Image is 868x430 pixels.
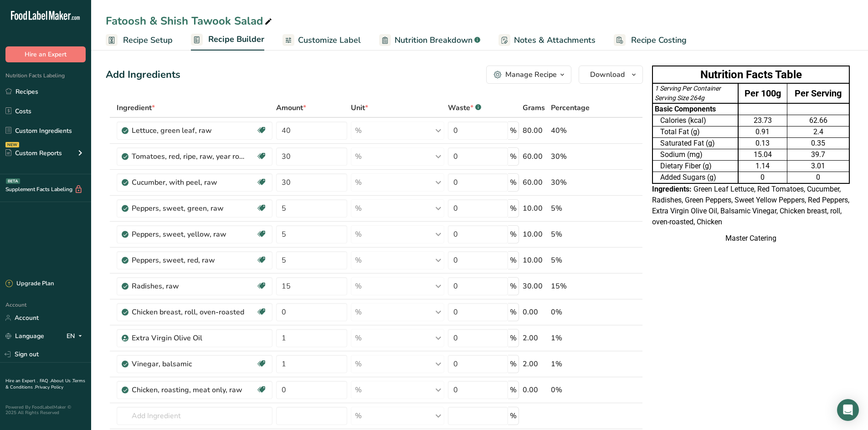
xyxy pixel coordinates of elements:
div: Chicken breast, roll, oven-roasted [132,307,246,318]
div: 60.00 [523,177,547,188]
div: Extra Virgin Olive Oil [132,333,246,344]
div: 5% [551,229,600,240]
div: 5% [551,203,600,214]
div: 0.35 [789,138,847,149]
span: Amount [276,102,306,113]
div: 15.04 [740,149,786,160]
a: Privacy Policy [35,384,63,390]
input: Add Ingredient [117,407,272,425]
div: 10.00 [523,229,547,240]
span: Nutrition Breakdown [395,34,473,46]
span: Serving Size [655,94,688,101]
span: 264g [690,94,704,101]
div: 15% [551,281,600,292]
span: Notes & Attachments [514,34,596,46]
a: Recipe Builder [191,29,264,51]
div: 2.4 [789,126,847,137]
div: 2.00 [523,333,547,344]
div: 10.00 [523,255,547,266]
div: 1 Serving Per Container [655,84,736,93]
td: Calories (kcal) [652,115,738,126]
div: Lettuce, green leaf, raw [132,125,246,136]
div: 1% [551,359,600,369]
div: NEW [5,142,19,147]
a: Hire an Expert . [5,378,38,384]
div: Fatoosh & Shish Tawook Salad [106,13,274,29]
div: 2.00 [523,359,547,369]
span: Recipe Costing [631,34,687,46]
a: Terms & Conditions . [5,378,85,390]
a: Customize Label [282,30,361,51]
div: Cucumber, with peel, raw [132,177,246,188]
div: Chicken, roasting, meat only, raw [132,384,246,395]
div: 30.00 [523,281,547,292]
div: Add Ingredients [106,67,180,82]
div: EN [67,331,86,342]
td: Dietary Fiber (g) [652,161,738,172]
button: Download [579,66,643,84]
div: 60.00 [523,151,547,162]
td: Saturated Fat (g) [652,138,738,149]
a: Recipe Costing [614,30,687,51]
div: 0.00 [523,384,547,395]
div: Waste [448,102,481,113]
div: Peppers, sweet, red, raw [132,255,246,266]
td: Sodium (mg) [652,149,738,161]
div: 0.13 [740,138,786,149]
div: BETA [6,178,20,184]
span: Customize Label [298,34,361,46]
div: 0 [740,172,786,183]
a: Notes & Attachments [498,30,596,51]
a: Recipe Setup [106,30,173,51]
span: Percentage [551,102,590,113]
span: Ingredients: [652,185,692,193]
span: Ingredient [117,102,155,113]
div: Tomatoes, red, ripe, raw, year round average [132,151,246,162]
a: FAQ . [40,378,51,384]
div: 23.73 [740,115,786,126]
div: 10.00 [523,203,547,214]
div: 30% [551,177,600,188]
div: Powered By FoodLabelMaker © 2025 All Rights Reserved [5,405,86,415]
div: 0.00 [523,307,547,318]
div: 5% [551,255,600,266]
div: Peppers, sweet, yellow, raw [132,229,246,240]
div: 62.66 [789,115,847,126]
div: Manage Recipe [505,69,557,80]
div: Radishes, raw [132,281,246,292]
div: 0% [551,384,600,395]
div: 40% [551,125,600,136]
div: 1.14 [740,161,786,172]
td: Added Sugars (g) [652,172,738,184]
div: 0% [551,307,600,318]
div: 0 [789,172,847,183]
button: Manage Recipe [486,66,571,84]
button: Hire an Expert [5,46,86,62]
div: Custom Reports [5,148,62,158]
th: Nutrition Facts Table [652,66,849,83]
div: 80.00 [523,125,547,136]
a: Nutrition Breakdown [379,30,480,51]
span: Grams [523,102,545,113]
div: 39.7 [789,149,847,160]
div: 30% [551,151,600,162]
div: 0.91 [740,126,786,137]
span: Green Leaf Lettuce, Red Tomatoes, Cucumber, Radishes, Green Peppers, Sweet Yellow Peppers, Red Pe... [652,185,849,226]
td: Per 100g [738,83,787,103]
div: Vinegar, balsamic [132,359,246,369]
a: About Us . [51,378,72,384]
div: Upgrade Plan [5,279,54,288]
td: Total Fat (g) [652,126,738,138]
td: Basic Components [652,103,738,115]
a: Language [5,328,44,344]
div: Peppers, sweet, green, raw [132,203,246,214]
div: 1% [551,333,600,344]
div: Master Catering [652,233,850,244]
div: Open Intercom Messenger [837,399,859,421]
span: Download [590,69,625,80]
div: 3.01 [789,161,847,172]
span: Recipe Setup [123,34,173,46]
td: Per Serving [787,83,849,103]
span: Recipe Builder [208,33,264,46]
span: Unit [351,102,368,113]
